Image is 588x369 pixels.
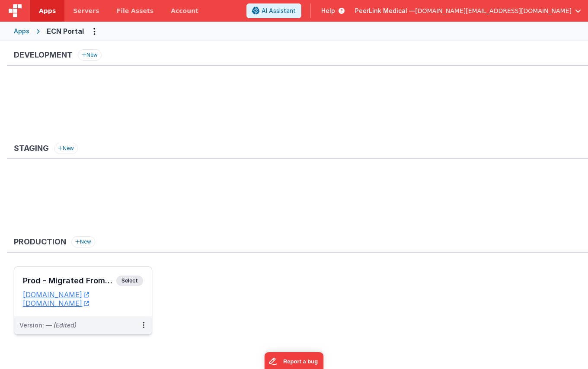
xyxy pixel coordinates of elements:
button: New [54,143,78,154]
span: Help [321,6,335,15]
span: PeerLink Medical — [355,6,415,15]
h3: Development [14,51,73,59]
button: Options [87,24,101,38]
span: Servers [73,6,99,15]
div: ECN Portal [47,26,84,36]
h3: Prod - Migrated From "ECN Portal" [23,276,116,285]
button: PeerLink Medical — [DOMAIN_NAME][EMAIL_ADDRESS][DOMAIN_NAME] [355,6,581,15]
h3: Staging [14,144,49,153]
span: (Edited) [54,321,77,329]
div: Version: — [19,321,77,330]
button: AI Assistant [246,3,301,18]
span: Select [116,276,143,286]
a: [DOMAIN_NAME] [23,299,89,308]
button: New [71,236,95,247]
a: [DOMAIN_NAME] [23,290,89,299]
span: Apps [39,6,56,15]
h3: Production [14,237,66,246]
span: File Assets [117,6,154,15]
div: Apps [14,27,29,35]
span: [DOMAIN_NAME][EMAIL_ADDRESS][DOMAIN_NAME] [415,6,572,15]
span: AI Assistant [262,6,296,15]
button: New [78,49,102,61]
